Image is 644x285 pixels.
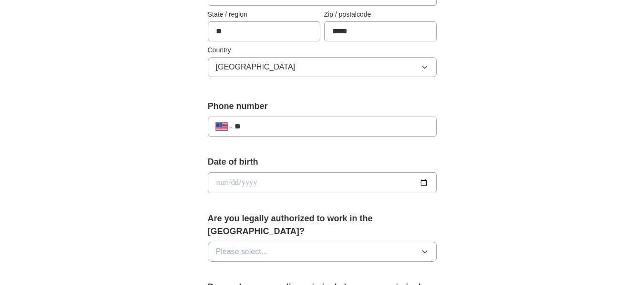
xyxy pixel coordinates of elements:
[208,57,437,77] button: [GEOGRAPHIC_DATA]
[216,61,296,73] span: [GEOGRAPHIC_DATA]
[208,212,437,238] label: Are you legally authorized to work in the [GEOGRAPHIC_DATA]?
[324,10,437,20] label: Zip / postalcode
[216,246,268,257] span: Please select...
[208,100,437,113] label: Phone number
[208,10,320,20] label: State / region
[208,45,437,55] label: Country
[208,242,437,262] button: Please select...
[208,156,437,168] label: Date of birth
